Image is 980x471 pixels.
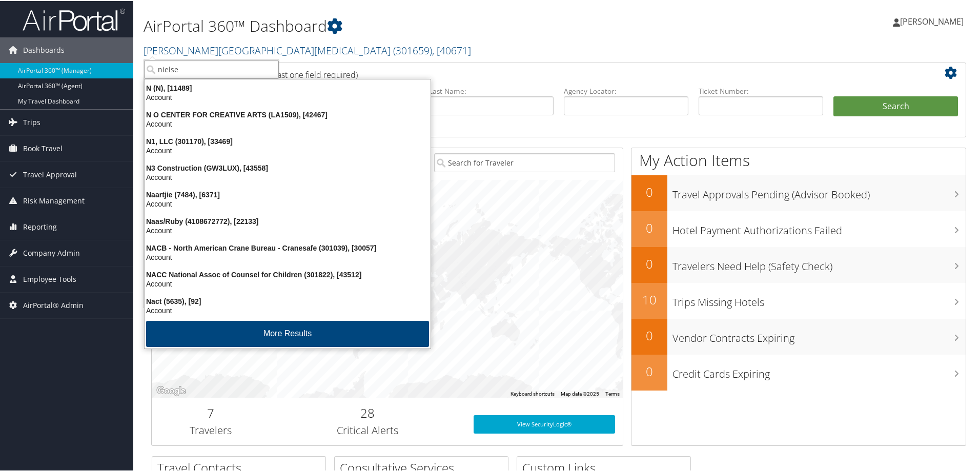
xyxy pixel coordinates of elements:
[159,403,262,421] h2: 7
[144,59,279,78] input: Search Accounts
[631,290,667,308] h2: 10
[672,361,966,380] h3: Credit Cards Expiring
[277,422,458,437] h3: Critical Alerts
[893,5,974,36] a: [PERSON_NAME]
[138,109,437,118] div: N O CENTER FOR CREATIVE ARTS (LA1509), [42467]
[631,326,667,343] h2: 0
[511,390,555,397] button: Keyboard shortcuts
[138,118,437,128] div: Account
[672,253,966,273] h3: Travelers Need Help (Safety Check)
[159,64,890,81] h2: Airtinerary Lookup
[159,422,262,437] h3: Travelers
[138,296,437,305] div: Nact (5635), [92]
[672,217,966,237] h3: Hotel Payment Authorizations Failed
[23,36,65,62] span: Dashboards
[154,383,188,397] img: Google
[138,145,437,154] div: Account
[631,282,966,318] a: 10Trips Missing Hotels
[138,269,437,278] div: NACC National Assoc of Counsel for Children (301822), [43512]
[672,181,966,201] h3: Travel Approvals Pending (Advisor Booked)
[23,7,125,31] img: airportal-logo.png
[138,172,437,181] div: Account
[23,109,40,134] span: Trips
[672,325,966,344] h3: Vendor Contracts Expiring
[23,292,84,317] span: AirPortal® Admin
[631,246,966,282] a: 0Travelers Need Help (Safety Check)
[605,390,620,396] a: Terms (opens in new tab)
[900,15,964,26] span: [PERSON_NAME]
[138,252,437,261] div: Account
[393,43,432,56] span: ( 301659 )
[23,265,76,291] span: Employee Tools
[561,390,599,396] span: Map data ©2025
[432,43,471,56] span: , [ 40671 ]
[138,305,437,314] div: Account
[434,152,615,171] input: Search for Traveler
[138,136,437,145] div: N1, LLC (301170), [33469]
[138,92,437,101] div: Account
[631,210,966,246] a: 0Hotel Payment Authorizations Failed
[631,149,966,170] h1: My Action Items
[260,68,358,79] span: (at least one field required)
[833,95,958,116] button: Search
[474,414,615,433] a: View SecurityLogic®
[144,14,697,36] h1: AirPortal 360™ Dashboard
[23,187,85,213] span: Risk Management
[277,403,458,421] h2: 28
[154,383,188,397] a: Open this area in Google Maps (opens a new window)
[631,362,667,379] h2: 0
[144,43,471,56] a: [PERSON_NAME][GEOGRAPHIC_DATA][MEDICAL_DATA]
[631,318,966,354] a: 0Vendor Contracts Expiring
[138,198,437,208] div: Account
[631,174,966,210] a: 0Travel Approvals Pending (Advisor Booked)
[699,85,823,95] label: Ticket Number:
[631,182,667,200] h2: 0
[138,216,437,225] div: Naas/Ruby (4108672772), [22133]
[23,213,57,239] span: Reporting
[146,320,429,346] button: More Results
[138,278,437,288] div: Account
[631,218,667,236] h2: 0
[429,85,554,95] label: Last Name:
[631,354,966,390] a: 0Credit Cards Expiring
[138,225,437,234] div: Account
[23,239,80,265] span: Company Admin
[672,289,966,309] h3: Trips Missing Hotels
[23,161,77,187] span: Travel Approval
[138,242,437,252] div: NACB - North American Crane Bureau - Cranesafe (301039), [30057]
[138,189,437,198] div: Naartjie (7484), [6371]
[138,83,437,92] div: N (N), [11489]
[631,254,667,272] h2: 0
[23,135,63,160] span: Book Travel
[564,85,688,95] label: Agency Locator:
[138,162,437,172] div: N3 Construction (GW3LUX), [43558]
